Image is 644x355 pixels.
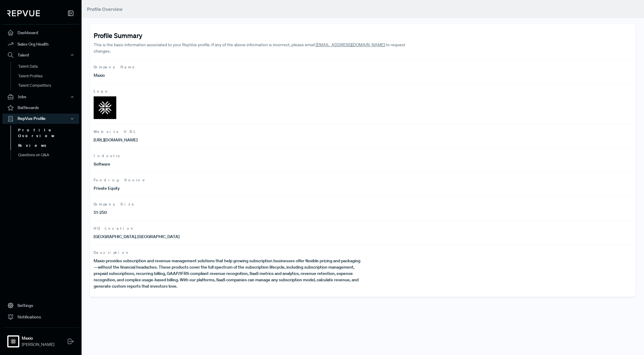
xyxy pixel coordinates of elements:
[2,300,79,311] a: Settings
[94,258,363,289] p: Maxio provides subscription and revenue management solutions that help growing subscription busin...
[2,102,79,114] a: Battlecards
[94,31,632,39] h4: Profile Summary
[94,250,632,255] span: Description
[2,311,79,323] a: Notifications
[2,328,79,350] a: MaxioMaxio[PERSON_NAME]
[2,27,79,38] a: Dashboard
[2,50,79,60] button: Talent
[11,81,87,90] a: Talent Competitors
[94,42,417,54] p: This is the basic information associated to your RepVue profile. If any of the above information ...
[11,125,87,141] a: Profile Overview
[94,161,363,167] p: Software
[11,71,87,81] a: Talent Profiles
[94,137,363,143] p: [URL][DOMAIN_NAME]
[22,335,54,341] strong: Maxio
[2,92,79,102] button: Jobs
[316,42,385,47] a: [EMAIL_ADDRESS][DOMAIN_NAME]
[94,226,632,231] span: HQ Location
[11,150,87,160] a: Questions on Q&A
[94,234,363,240] p: [GEOGRAPHIC_DATA], [GEOGRAPHIC_DATA]
[22,341,54,348] span: [PERSON_NAME]
[11,62,87,71] a: Talent Data
[94,202,632,207] span: Company Size
[94,96,116,119] img: Logo
[94,64,632,70] span: Company Name
[8,337,18,346] img: Maxio
[94,153,632,159] span: Industry
[94,72,363,79] p: Maxio
[94,89,632,94] span: Logo
[2,38,79,50] a: Sales Org Health
[94,209,363,216] p: 51-250
[94,185,363,192] p: Private Equity
[94,177,632,183] span: Funding Source
[11,141,87,150] a: Reviews
[2,114,79,124] button: RepVue Profile
[87,6,123,12] span: Profile Overview
[7,10,40,16] img: RepVue
[94,129,632,134] span: Website URL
